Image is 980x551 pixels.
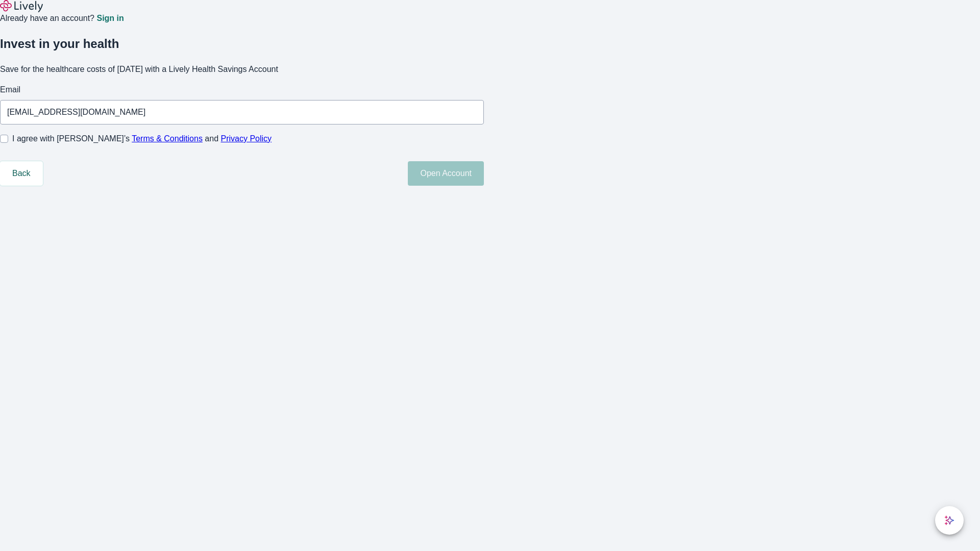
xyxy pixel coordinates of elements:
a: Terms & Conditions [132,134,203,143]
button: chat [935,506,964,535]
a: Sign in [96,14,124,22]
svg: Lively AI Assistant [944,515,954,525]
a: Privacy Policy [221,134,272,143]
span: I agree with [PERSON_NAME]’s and [12,133,272,145]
